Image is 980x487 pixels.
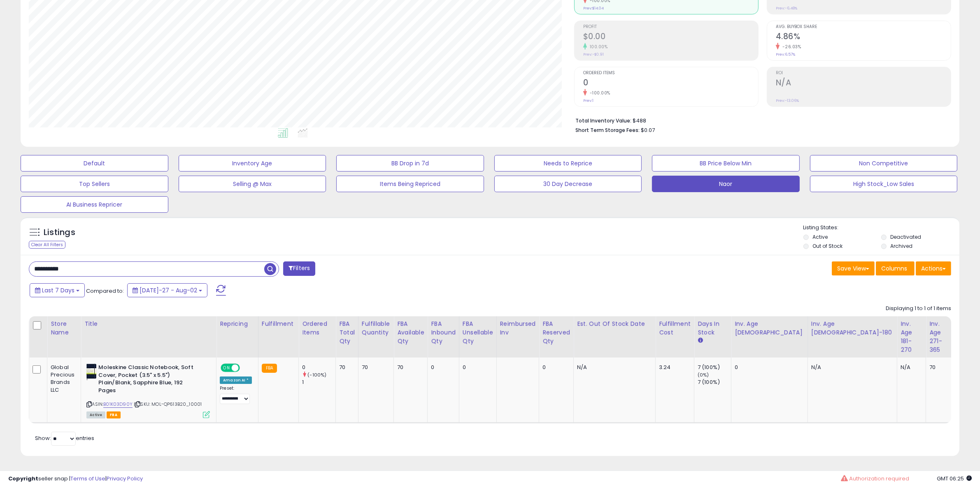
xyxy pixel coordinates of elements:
b: Moleskine Classic Notebook, Soft Cover, Pocket (3.5" x 5.5") Plain/Blank, Sapphire Blue, 192 Pages [98,364,198,396]
div: 0 [735,364,801,371]
div: 7 (100%) [698,364,731,371]
h2: N/A [776,78,951,89]
small: FBA [262,364,277,373]
div: Reimbursed Inv [500,320,536,337]
button: Actions [916,261,951,275]
small: (0%) [698,372,709,378]
div: Inv. Age [DEMOGRAPHIC_DATA] [735,320,804,337]
h2: $0.00 [583,32,758,43]
div: Inv. Age 271-365 [929,320,951,354]
div: N/A [811,364,891,371]
div: Title [84,320,213,328]
div: Amazon AI * [220,376,252,384]
span: | SKU: MOL-QP613B20_10001 [134,401,202,407]
button: Items Being Repriced [336,176,484,192]
div: FBA Reserved Qty [542,320,570,346]
th: Total inventory reimbursement - number of items added back to fulfillable inventory [496,316,539,358]
span: All listings currently available for purchase on Amazon [86,412,105,419]
span: OFF [239,365,252,372]
label: Archived [890,242,912,249]
strong: Copyright [8,475,38,482]
div: FBA Available Qty [397,320,424,346]
button: Default [21,155,168,172]
small: -100.00% [587,90,610,96]
div: 0 [542,364,567,371]
span: Ordered Items [583,71,758,75]
div: Displaying 1 to 1 of 1 items [886,305,951,313]
div: 3.24 [659,364,688,371]
a: B01K03D90Y [103,401,133,408]
button: 30 Day Decrease [494,176,642,192]
span: Last 7 Days [42,286,74,294]
h5: Listings [44,227,75,238]
div: Inv. Age 181-270 [901,320,922,354]
div: N/A [901,364,919,371]
a: Terms of Use [70,475,105,482]
div: FBA Total Qty [339,320,355,346]
button: Inventory Age [179,155,326,172]
b: Total Inventory Value: [575,117,631,124]
h2: 4.86% [776,32,951,43]
small: Prev: $14.04 [583,6,604,11]
span: Show: entries [35,434,94,442]
span: Compared to: [86,287,124,295]
div: Days In Stock [698,320,728,337]
small: Prev: -6.48% [776,6,797,11]
small: -26.03% [780,44,801,50]
div: 70 [929,364,948,371]
img: 31qIsFUW-wL._SL40_.jpg [86,364,96,380]
div: Repricing [220,320,255,328]
div: 7 (100%) [698,379,731,386]
b: Short Term Storage Fees: [575,127,640,134]
div: FBA Unsellable Qty [463,320,493,346]
span: ROI [776,71,951,75]
div: Inv. Age [DEMOGRAPHIC_DATA]-180 [811,320,894,337]
div: 0 [463,364,490,371]
button: Top Sellers [21,176,168,192]
p: N/A [577,364,649,371]
div: Ordered Items [302,320,332,337]
div: Fulfillment Cost [659,320,691,337]
label: Deactivated [890,233,921,240]
button: Naor [652,176,800,192]
small: (-100%) [307,372,326,378]
span: FBA [107,412,121,419]
div: 0 [302,364,335,371]
h2: 0 [583,78,758,89]
p: Listing States: [803,224,959,232]
span: Columns [881,264,907,273]
div: FBA inbound Qty [431,320,456,346]
div: Fulfillable Quantity [362,320,390,337]
div: 0 [431,364,453,371]
button: Last 7 Days [30,283,85,297]
button: AI Business Repricer [21,196,168,213]
button: Needs to Reprice [494,155,642,172]
div: Est. Out Of Stock Date [577,320,652,328]
small: Prev: 1 [583,98,594,103]
small: Days In Stock. [698,337,703,344]
button: Save View [832,261,875,275]
button: BB Price Below Min [652,155,800,172]
button: High Stock_Low Sales [810,176,958,192]
div: Store Name [51,320,77,337]
span: ON [221,365,232,372]
span: Profit [583,25,758,29]
small: Prev: 6.57% [776,52,795,57]
a: Privacy Policy [107,475,143,482]
div: Clear All Filters [29,241,65,249]
div: 1 [302,379,335,386]
div: 70 [397,364,421,371]
li: $488 [575,115,945,125]
small: Prev: -13.06% [776,98,799,103]
div: Global Precious Brands LLC [51,364,74,394]
button: [DATE]-27 - Aug-02 [127,283,207,297]
span: 2025-08-10 06:25 GMT [937,475,972,482]
span: $0.07 [641,126,655,134]
div: ASIN: [86,364,210,417]
label: Active [812,233,828,240]
div: Preset: [220,386,252,404]
div: 70 [362,364,387,371]
div: seller snap | | [8,475,143,483]
small: Prev: -$0.91 [583,52,604,57]
span: [DATE]-27 - Aug-02 [140,286,197,294]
